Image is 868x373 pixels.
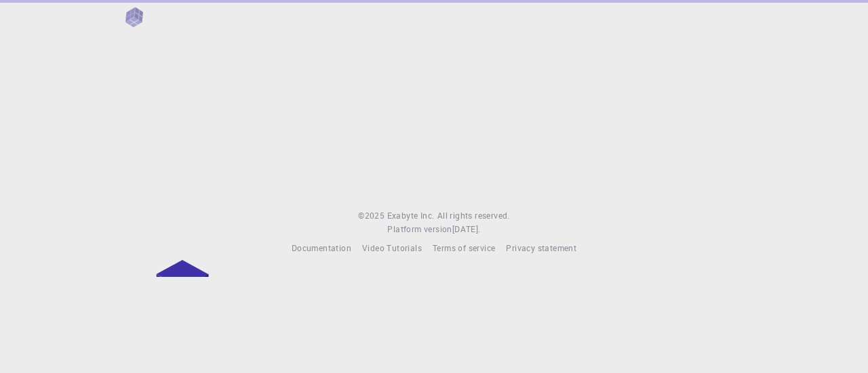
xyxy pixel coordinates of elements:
span: Documentation [292,242,351,253]
a: Video Tutorials [362,242,422,255]
a: Documentation [292,242,351,255]
span: [DATE] . [452,223,481,234]
span: Privacy statement [506,242,576,253]
span: All rights reserved. [437,209,510,223]
a: Terms of service [433,242,495,255]
span: Exabyte Inc. [387,210,435,221]
span: © 2025 [358,209,387,223]
span: Video Tutorials [362,242,422,253]
a: [DATE]. [452,223,481,236]
a: Privacy statement [506,242,576,255]
span: Terms of service [433,242,495,253]
a: Exabyte Inc. [387,209,435,223]
span: Platform version [387,223,452,236]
